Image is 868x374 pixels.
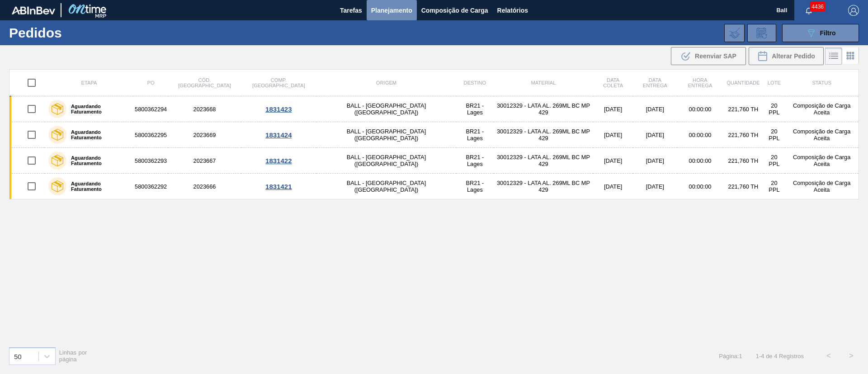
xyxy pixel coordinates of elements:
[133,148,168,174] td: 5800362293
[9,96,859,122] a: Aguardando Faturamento58003622942023668BALL - [GEOGRAPHIC_DATA] ([GEOGRAPHIC_DATA])BR21 - Lages30...
[633,122,677,148] td: [DATE]
[456,148,493,174] td: BR21 - Lages
[633,96,677,122] td: [DATE]
[316,148,456,174] td: BALL - [GEOGRAPHIC_DATA] ([GEOGRAPHIC_DATA])
[726,80,759,85] span: Quantidade
[456,96,493,122] td: BR21 - Lages
[723,122,763,148] td: 221,760 TH
[677,122,723,148] td: 00:00:00
[66,129,130,140] label: Aguardando Faturamento
[59,349,87,363] span: Linhas por página
[785,148,859,174] td: Composição de Carga Aceita
[593,174,633,199] td: [DATE]
[603,77,623,88] span: Data coleta
[782,24,859,42] button: Filtro
[671,47,746,65] div: Reenviar SAP
[840,345,863,367] button: >
[772,52,815,60] span: Alterar Pedido
[133,122,168,148] td: 5800362295
[633,148,677,174] td: [DATE]
[81,80,97,85] span: Etapa
[785,174,859,199] td: Composição de Carga Aceita
[168,96,241,122] td: 2023668
[593,96,633,122] td: [DATE]
[66,155,130,166] label: Aguardando Faturamento
[810,2,826,12] span: 4436
[14,352,22,360] div: 50
[456,174,493,199] td: BR21 - Lages
[316,174,456,199] td: BALL - [GEOGRAPHIC_DATA] ([GEOGRAPHIC_DATA])
[133,174,168,199] td: 5800362292
[494,122,594,148] td: 30012329 - LATA AL. 269ML BC MP 429
[724,24,745,42] div: Importar Negociações dos Pedidos
[421,5,488,16] span: Composição de Carga
[749,47,824,65] div: Alterar Pedido
[464,80,486,85] span: Destino
[168,122,241,148] td: 2023669
[9,122,859,148] a: Aguardando Faturamento58003622952023669BALL - [GEOGRAPHIC_DATA] ([GEOGRAPHIC_DATA])BR21 - Lages30...
[764,148,785,174] td: 20 PPL
[812,80,831,85] span: Status
[168,174,241,199] td: 2023666
[688,77,712,88] span: Hora Entrega
[242,105,315,113] div: 1831423
[785,96,859,122] td: Composição de Carga Aceita
[695,52,736,60] span: Reenviar SAP
[168,148,241,174] td: 2023667
[316,122,456,148] td: BALL - [GEOGRAPHIC_DATA] ([GEOGRAPHIC_DATA])
[494,174,594,199] td: 30012329 - LATA AL. 269ML BC MP 429
[66,104,130,114] label: Aguardando Faturamento
[785,122,859,148] td: Composição de Carga Aceita
[456,122,493,148] td: BR21 - Lages
[12,6,55,14] img: TNhmsLtSVTkK8tSr43FrP2fwEKptu5GPRR3wAAAABJRU5ErkJggg==
[756,353,804,360] span: 1 - 4 de 4 Registros
[677,148,723,174] td: 00:00:00
[494,96,594,122] td: 30012329 - LATA AL. 269ML BC MP 429
[633,174,677,199] td: [DATE]
[820,29,836,37] span: Filtro
[593,122,633,148] td: [DATE]
[768,80,781,85] span: Lote
[242,183,315,190] div: 1831421
[643,77,667,88] span: Data entrega
[825,47,842,65] div: Visão em Lista
[494,148,594,174] td: 30012329 - LATA AL. 269ML BC MP 429
[764,96,785,122] td: 20 PPL
[719,353,742,360] span: Página : 1
[147,80,155,85] span: PO
[848,5,859,16] img: Logout
[677,174,723,199] td: 00:00:00
[794,4,823,17] button: Notificações
[497,5,528,16] span: Relatórios
[764,122,785,148] td: 20 PPL
[252,77,305,88] span: Comp. [GEOGRAPHIC_DATA]
[9,148,859,174] a: Aguardando Faturamento58003622932023667BALL - [GEOGRAPHIC_DATA] ([GEOGRAPHIC_DATA])BR21 - Lages30...
[747,24,776,42] div: Solicitação de Revisão de Pedidos
[531,80,556,85] span: Material
[133,96,168,122] td: 5800362294
[817,345,840,367] button: <
[593,148,633,174] td: [DATE]
[9,174,859,199] a: Aguardando Faturamento58003622922023666BALL - [GEOGRAPHIC_DATA] ([GEOGRAPHIC_DATA])BR21 - Lages30...
[340,5,362,16] span: Tarefas
[9,28,144,38] h1: Pedidos
[723,174,763,199] td: 221,760 TH
[842,47,859,65] div: Visão em Cards
[764,174,785,199] td: 20 PPL
[242,157,315,165] div: 1831422
[66,181,130,192] label: Aguardando Faturamento
[677,96,723,122] td: 00:00:00
[376,80,396,85] span: Origem
[242,131,315,139] div: 1831424
[723,96,763,122] td: 221,760 TH
[316,96,456,122] td: BALL - [GEOGRAPHIC_DATA] ([GEOGRAPHIC_DATA])
[178,77,231,88] span: Cód. [GEOGRAPHIC_DATA]
[371,5,412,16] span: Planejamento
[723,148,763,174] td: 221,760 TH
